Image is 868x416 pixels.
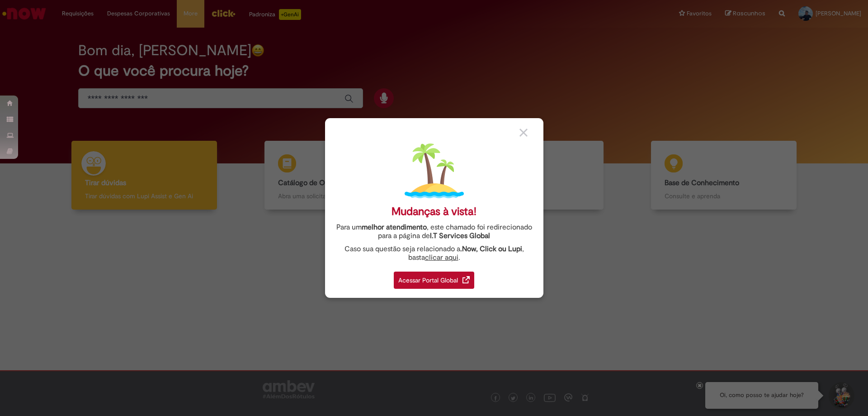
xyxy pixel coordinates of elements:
a: clicar aqui [425,248,458,262]
div: Mudanças à vista! [392,205,476,218]
strong: melhor atendimento [362,223,427,232]
div: Acessar Portal Global [394,272,474,289]
a: I.T Services Global [430,226,490,240]
div: Para um , este chamado foi redirecionado para a página de [332,223,537,240]
img: close_button_grey.png [519,129,528,137]
a: Acessar Portal Global [394,267,474,289]
strong: .Now, Click ou Lupi [460,244,522,253]
img: redirect_link.png [462,276,470,283]
img: island.png [405,141,464,201]
div: Caso sua questão seja relacionado a , basta . [332,245,537,262]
